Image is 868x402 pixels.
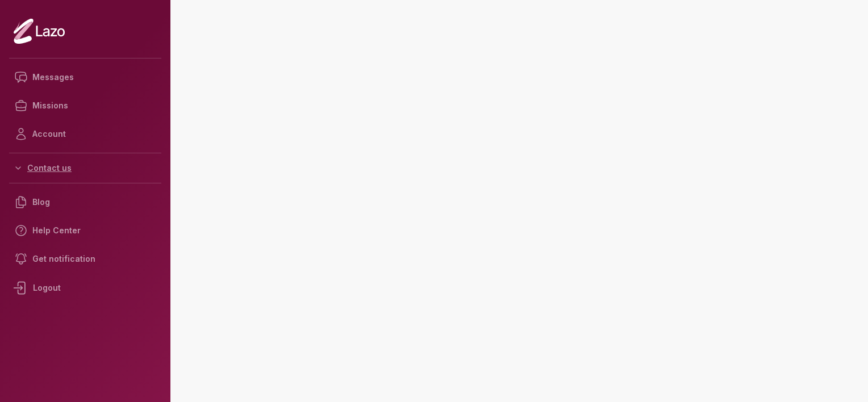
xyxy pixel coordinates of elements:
div: Logout [9,273,161,303]
a: Messages [9,63,161,91]
a: Get notification [9,245,161,273]
a: Account [9,120,161,148]
a: Missions [9,91,161,120]
a: Help Center [9,216,161,245]
button: Contact us [9,158,161,178]
a: Blog [9,188,161,216]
